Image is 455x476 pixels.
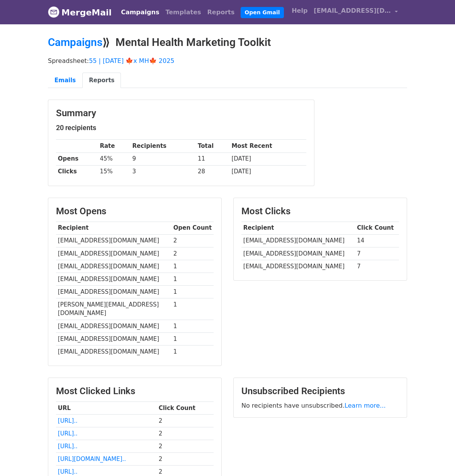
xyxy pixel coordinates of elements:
[56,260,171,273] td: [EMAIL_ADDRESS][DOMAIN_NAME]
[58,468,78,475] a: [URL]..
[230,140,306,152] th: Most Recent
[56,273,171,285] td: [EMAIL_ADDRESS][DOMAIN_NAME]
[204,5,238,20] a: Reports
[157,414,214,427] td: 2
[157,440,214,453] td: 2
[355,260,399,273] td: 7
[98,165,131,178] td: 15%
[241,386,399,397] h3: Unsubscribed Recipients
[48,36,102,49] a: Campaigns
[196,152,229,165] td: 11
[48,57,407,65] p: Spreadsheet:
[355,247,399,260] td: 7
[196,140,229,152] th: Total
[58,456,126,462] a: [URL][DOMAIN_NAME]..
[56,298,171,320] td: [PERSON_NAME][EMAIL_ADDRESS][DOMAIN_NAME]
[241,247,355,260] td: [EMAIL_ADDRESS][DOMAIN_NAME]
[289,3,311,19] a: Help
[48,4,112,20] a: MergeMail
[58,443,78,450] a: [URL]..
[157,453,214,466] td: 2
[48,6,59,18] img: MergeMail logo
[56,320,171,332] td: [EMAIL_ADDRESS][DOMAIN_NAME]
[171,298,214,320] td: 1
[171,247,214,260] td: 2
[56,165,98,178] th: Clicks
[98,140,131,152] th: Rate
[118,5,162,20] a: Campaigns
[345,402,386,409] a: Learn more...
[196,165,229,178] td: 28
[131,152,196,165] td: 9
[171,273,214,285] td: 1
[82,73,121,88] a: Reports
[56,247,171,260] td: [EMAIL_ADDRESS][DOMAIN_NAME]
[56,206,214,217] h3: Most Opens
[171,332,214,345] td: 1
[157,401,214,414] th: Click Count
[56,222,171,234] th: Recipient
[171,260,214,273] td: 1
[241,222,355,234] th: Recipient
[171,286,214,298] td: 1
[171,320,214,332] td: 1
[241,7,284,18] a: Open Gmail
[131,165,196,178] td: 3
[131,140,196,152] th: Recipients
[355,234,399,247] td: 14
[89,57,174,64] a: 55 | [DATE] 🍁x MH🍁 2025
[230,165,306,178] td: [DATE]
[162,5,204,20] a: Templates
[56,124,306,132] h5: 20 recipients
[56,401,157,414] th: URL
[48,36,407,49] h2: ⟫ Mental Health Marketing Toolkit
[311,3,401,21] a: [EMAIL_ADDRESS][DOMAIN_NAME]
[58,430,78,437] a: [URL]..
[48,73,82,88] a: Emails
[241,234,355,247] td: [EMAIL_ADDRESS][DOMAIN_NAME]
[157,427,214,440] td: 2
[171,222,214,234] th: Open Count
[230,152,306,165] td: [DATE]
[58,417,78,424] a: [URL]..
[171,345,214,358] td: 1
[56,234,171,247] td: [EMAIL_ADDRESS][DOMAIN_NAME]
[98,152,131,165] td: 45%
[56,332,171,345] td: [EMAIL_ADDRESS][DOMAIN_NAME]
[241,260,355,273] td: [EMAIL_ADDRESS][DOMAIN_NAME]
[416,439,455,476] iframe: Chat Widget
[56,286,171,298] td: [EMAIL_ADDRESS][DOMAIN_NAME]
[355,222,399,234] th: Click Count
[314,6,391,15] span: [EMAIL_ADDRESS][DOMAIN_NAME]
[56,152,98,165] th: Opens
[241,401,399,410] p: No recipients have unsubscribed.
[171,234,214,247] td: 2
[56,345,171,358] td: [EMAIL_ADDRESS][DOMAIN_NAME]
[56,386,214,397] h3: Most Clicked Links
[241,206,399,217] h3: Most Clicks
[56,108,306,119] h3: Summary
